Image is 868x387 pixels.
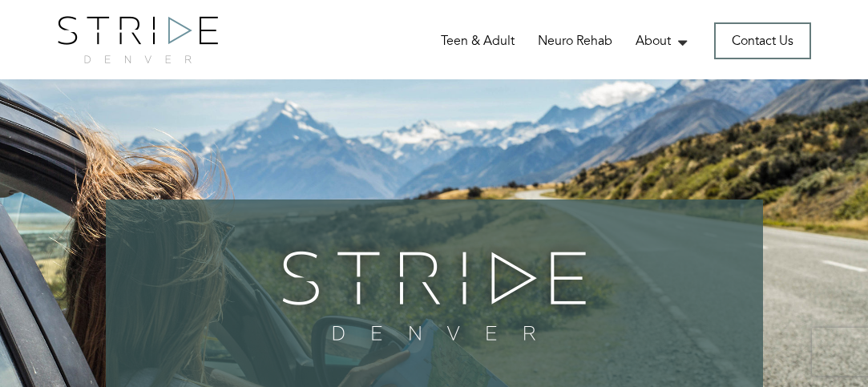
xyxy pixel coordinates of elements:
[538,32,612,50] a: Neuro Rehab
[441,32,515,50] a: Teen & Adult
[58,16,218,63] img: logo.png
[636,32,691,50] a: About
[714,22,811,59] a: Contact Us
[272,240,596,352] img: banner-logo.png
